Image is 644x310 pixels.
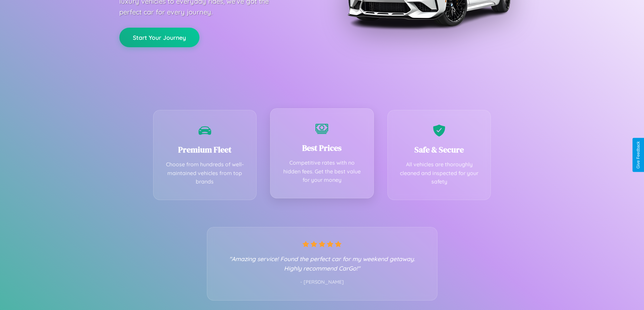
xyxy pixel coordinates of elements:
p: Competitive rates with no hidden fees. Get the best value for your money [281,159,363,185]
h3: Best Prices [281,142,363,153]
div: Give Feedback [636,141,641,169]
p: - [PERSON_NAME] [221,278,424,287]
p: All vehicles are thoroughly cleaned and inspected for your safety [398,160,481,186]
h3: Premium Fleet [164,144,246,155]
h3: Safe & Secure [398,144,481,155]
p: "Amazing service! Found the perfect car for my weekend getaway. Highly recommend CarGo!" [221,254,424,273]
p: Choose from hundreds of well-maintained vehicles from top brands [164,160,246,186]
button: Start Your Journey [119,28,199,47]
